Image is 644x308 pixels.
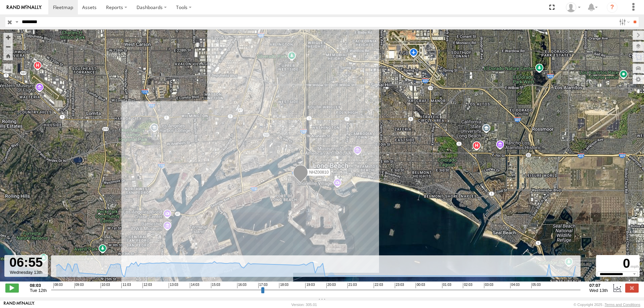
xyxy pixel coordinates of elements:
[305,283,315,288] span: 19:03
[463,283,472,288] span: 02:03
[416,283,425,288] span: 00:03
[237,283,247,288] span: 16:03
[291,303,317,307] div: Version: 305.01
[563,2,583,12] div: Zulema McIntosch
[101,283,110,288] span: 10:03
[279,283,288,288] span: 18:03
[5,284,19,292] label: Play/Stop
[190,283,199,288] span: 14:03
[574,303,640,307] div: © Copyright 2025 -
[589,283,608,288] strong: 07:07
[169,283,178,288] span: 13:03
[3,33,13,42] button: Zoom in
[597,256,639,271] div: 0
[4,301,35,308] a: Visit our Website
[326,283,336,288] span: 20:03
[633,75,644,84] label: Map Settings
[510,283,520,288] span: 04:03
[395,283,404,288] span: 23:03
[30,283,47,288] strong: 08:03
[605,303,640,307] a: Terms and Conditions
[121,283,131,288] span: 11:03
[616,17,631,27] label: Search Filter Options
[3,51,13,60] button: Zoom Home
[347,283,357,288] span: 21:03
[625,284,639,292] label: Close
[3,64,13,73] label: Measure
[53,283,63,288] span: 08:03
[30,288,47,293] span: Tue 12th Aug 2025
[589,288,608,293] span: Wed 13th Aug 2025
[14,17,19,27] label: Search Query
[484,283,493,288] span: 03:03
[531,283,541,288] span: 05:03
[607,2,618,13] i: ?
[7,5,42,10] img: rand-logo.svg
[3,42,13,51] button: Zoom out
[74,283,84,288] span: 09:03
[374,283,383,288] span: 22:03
[309,170,329,175] span: NHZ00810
[143,283,152,288] span: 12:03
[211,283,220,288] span: 15:03
[442,283,451,288] span: 01:03
[258,283,268,288] span: 17:03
